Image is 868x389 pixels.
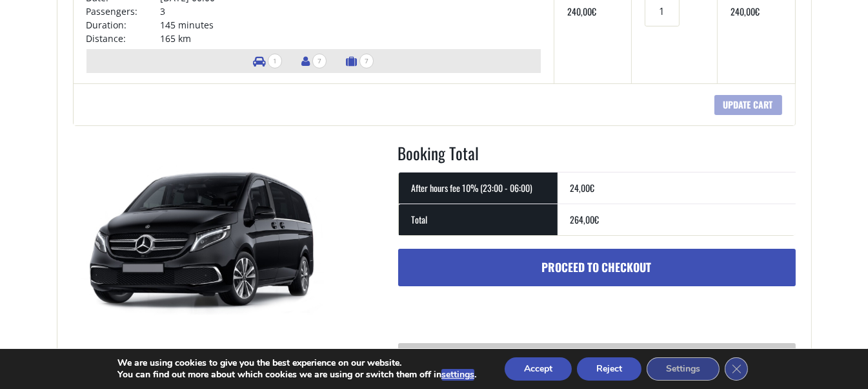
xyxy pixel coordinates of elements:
span: € [592,5,596,18]
iframe: Secure express checkout frame [598,293,798,329]
button: Settings [647,357,720,381]
td: Passengers: [86,5,160,18]
span: 7 [312,54,327,68]
button: Close GDPR Cookie Banner [725,357,748,381]
bdi: 240,00 [567,5,596,18]
bdi: 264,00 [570,213,600,226]
span: € [755,5,760,18]
td: 145 minutes [160,18,541,32]
td: 3 [160,5,541,18]
p: We are using cookies to give you the best experience on our website. [117,357,476,369]
iframe: Secure express checkout frame [396,293,596,328]
button: Reject [577,357,641,381]
span: € [590,181,595,194]
span: 7 [359,54,374,68]
td: 165 km [160,32,541,45]
th: Total [399,204,558,235]
button: settings [441,369,474,381]
h2: Booking Total [398,142,796,173]
th: After hours fee 10% (23:00 - 06:00) [399,172,558,204]
a: Proceed to checkout [398,249,796,286]
button: Accept [505,357,572,381]
img: Mini Van (7 passengers) Mercedes Vito [73,142,331,335]
bdi: 240,00 [731,5,760,18]
p: You can find out more about which cookies we are using or switch them off in . [117,369,476,381]
td: Distance: [86,32,160,45]
a: Change order [398,343,796,373]
span: € [595,213,600,226]
td: Duration: [86,18,160,32]
li: Number of luggage items [339,49,380,73]
li: Number of passengers [295,49,333,73]
input: Update cart [714,95,782,115]
li: Number of vehicles [247,49,288,73]
bdi: 24,00 [570,181,595,194]
span: 1 [268,54,282,68]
